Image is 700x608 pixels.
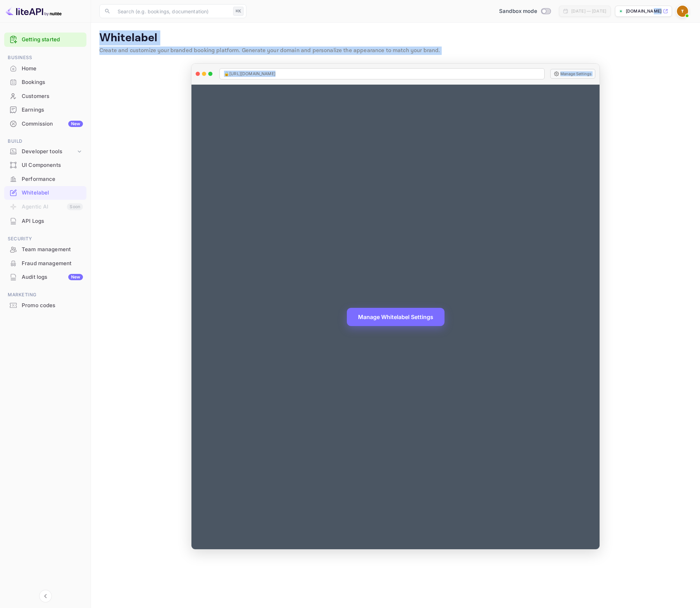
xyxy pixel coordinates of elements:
[4,76,86,89] div: Bookings
[4,90,86,102] a: Customers
[99,31,692,45] p: Whitelabel
[499,7,537,15] span: Sandbox mode
[22,175,83,183] div: Performance
[22,106,83,114] div: Earnings
[4,257,86,270] a: Fraud management
[4,214,86,227] a: API Logs
[22,78,83,86] div: Bookings
[4,137,86,145] span: Build
[22,148,76,156] div: Developer tools
[571,8,606,14] div: [DATE] — [DATE]
[224,71,275,77] span: 🔒 [URL][DOMAIN_NAME]
[4,299,86,312] div: Promo codes
[22,120,83,128] div: Commission
[22,260,83,268] div: Fraud management
[22,92,83,100] div: Customers
[22,65,83,73] div: Home
[677,6,688,17] img: TripCheckiner
[4,214,86,228] div: API Logs
[113,4,230,18] input: Search (e.g. bookings, documentation)
[22,36,83,44] a: Getting started
[4,243,86,256] div: Team management
[626,8,661,14] p: [DOMAIN_NAME]
[496,7,553,15] div: Switch to Production mode
[4,117,86,130] a: CommissionNew
[4,33,86,47] div: Getting started
[550,69,595,79] button: Manage Settings
[4,158,86,172] div: UI Components
[4,270,86,284] div: Audit logsNew
[22,217,83,225] div: API Logs
[4,62,86,76] div: Home
[4,90,86,103] div: Customers
[4,172,86,185] a: Performance
[68,121,83,127] div: New
[4,235,86,243] span: Security
[4,146,86,158] div: Developer tools
[4,103,86,116] a: Earnings
[6,6,62,17] img: LiteAPI logo
[347,308,444,326] button: Manage Whitelabel Settings
[4,172,86,186] div: Performance
[22,246,83,254] div: Team management
[4,243,86,256] a: Team management
[4,257,86,270] div: Fraud management
[4,270,86,283] a: Audit logsNew
[4,299,86,312] a: Promo codes
[22,161,83,169] div: UI Components
[22,189,83,197] div: Whitelabel
[4,186,86,200] div: Whitelabel
[4,103,86,117] div: Earnings
[68,274,83,280] div: New
[4,54,86,62] span: Business
[4,76,86,89] a: Bookings
[4,117,86,131] div: CommissionNew
[4,186,86,199] a: Whitelabel
[99,47,692,55] p: Create and customize your branded booking platform. Generate your domain and personalize the appe...
[22,273,83,281] div: Audit logs
[39,590,52,602] button: Collapse navigation
[4,62,86,75] a: Home
[4,158,86,171] a: UI Components
[233,7,244,16] div: ⌘K
[4,291,86,299] span: Marketing
[22,302,83,310] div: Promo codes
